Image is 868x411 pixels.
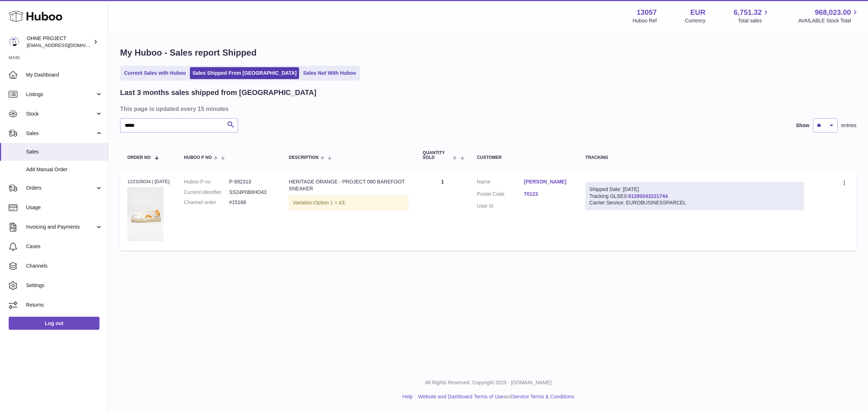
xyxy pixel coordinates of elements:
span: Description [289,155,319,160]
dd: P-992313 [229,178,275,185]
dt: Name [477,178,524,187]
span: Sales [26,148,103,155]
img: internalAdmin-13057@internal.huboo.com [9,36,20,47]
h1: My Huboo - Sales report Shipped [120,47,856,59]
a: Sales Not With Huboo [301,67,358,79]
span: Invoicing and Payments [26,224,95,230]
a: 61280243221744 [628,193,668,199]
h3: This page is updated every 15 minutes [120,105,855,113]
span: Huboo P no [184,155,212,160]
div: Tracking GLSES: [586,182,804,211]
span: 968,023.00 [815,8,851,17]
span: Cases [26,243,103,250]
a: 70123 [524,191,571,198]
span: [EMAIL_ADDRESS][DOMAIN_NAME] [27,42,106,48]
span: Total sales [738,17,770,24]
div: Shipped Date: [DATE] [590,186,800,193]
dd: SS24P080HO43 [229,189,275,196]
div: Customer [477,155,571,160]
div: Huboo Ref [633,17,657,24]
strong: 13057 [637,8,657,17]
a: Service Terms & Conditions [512,394,574,399]
span: Channels [26,263,103,269]
span: Usage [26,204,103,211]
p: All Rights Reserved. Copyright 2025 - [DOMAIN_NAME] [114,379,862,386]
dd: #15168 [229,199,275,206]
a: Log out [9,317,99,330]
a: Current Sales with Huboo [122,67,188,79]
div: Variation: [289,195,408,210]
h2: Last 3 months sales shipped from [GEOGRAPHIC_DATA] [120,88,316,98]
span: 6,751.32 [734,8,762,17]
li: and [416,393,574,400]
span: Quantity Sold [423,151,451,160]
dt: User Id [477,203,524,209]
dt: Postal Code [477,191,524,199]
div: HERITAGE ORANGE - PROJECT 080 BAREFOOT SNEAKER [289,178,408,192]
a: 6,751.32 Total sales [734,8,770,24]
span: AVAILABLE Stock Total [798,17,859,24]
td: 1 [416,171,470,250]
dt: Huboo P no [184,178,229,185]
div: Currency [685,17,706,24]
dt: Current identifier [184,189,229,196]
img: Orangeheritageweb.png [127,187,163,241]
span: Option 1 = 43; [314,200,346,205]
a: [PERSON_NAME] [524,178,571,185]
div: OHNE PROJECT [27,35,92,49]
span: Orders [26,185,95,191]
dt: Channel order [184,199,229,206]
span: Add Manual Order [26,166,103,173]
strong: EUR [690,8,705,17]
a: Help [403,394,413,399]
label: Show [796,122,809,129]
span: My Dashboard [26,72,103,78]
div: Carrier Service: EUROBUSINESSPARCEL [590,199,800,206]
span: Stock [26,111,95,117]
span: Sales [26,130,95,137]
a: Sales Shipped From [GEOGRAPHIC_DATA] [190,67,299,79]
span: Order No [127,155,151,160]
span: Returns [26,302,103,308]
div: Tracking [586,155,804,160]
span: Settings [26,282,103,289]
span: entries [841,122,856,129]
span: Listings [26,91,95,98]
a: 968,023.00 AVAILABLE Stock Total [798,8,859,24]
a: Website and Dashboard Terms of Use [418,394,503,399]
div: 122328034 | [DATE] [127,178,170,185]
